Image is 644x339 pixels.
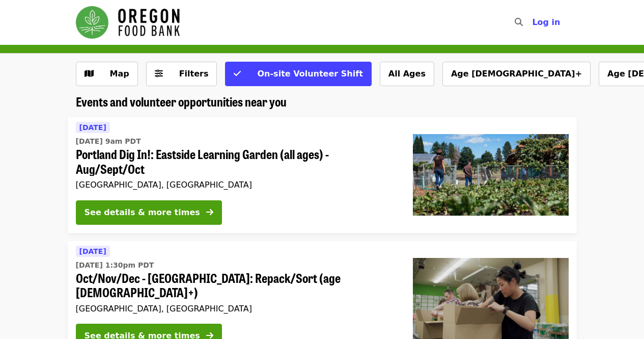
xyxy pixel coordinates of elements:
span: Log in [532,17,560,27]
time: [DATE] 9am PDT [76,136,141,147]
div: [GEOGRAPHIC_DATA], [GEOGRAPHIC_DATA] [76,180,397,190]
span: [DATE] [79,123,106,132]
input: Search [529,10,537,35]
time: [DATE] 1:30pm PDT [76,260,154,271]
a: See details for "Portland Dig In!: Eastside Learning Garden (all ages) - Aug/Sept/Oct" [68,117,577,233]
i: check icon [234,69,241,79]
i: search icon [515,17,523,27]
button: On-site Volunteer Shift [225,62,371,86]
i: sliders-h icon [155,69,163,79]
i: map icon [85,69,94,79]
button: Log in [524,12,568,33]
span: Portland Dig In!: Eastside Learning Garden (all ages) - Aug/Sept/Oct [76,147,397,176]
span: Events and volunteer opportunities near you [76,92,287,110]
span: On-site Volunteer Shift [257,69,362,79]
button: Age [DEMOGRAPHIC_DATA]+ [442,62,591,86]
img: Portland Dig In!: Eastside Learning Garden (all ages) - Aug/Sept/Oct organized by Oregon Food Bank [413,134,569,216]
button: See details & more times [76,200,222,225]
div: [GEOGRAPHIC_DATA], [GEOGRAPHIC_DATA] [76,304,397,314]
div: See details & more times [85,206,200,219]
span: Filters [179,69,209,79]
span: Map [110,69,129,79]
span: Oct/Nov/Dec - [GEOGRAPHIC_DATA]: Repack/Sort (age [DEMOGRAPHIC_DATA]+) [76,271,397,300]
button: All Ages [380,62,434,86]
i: arrow-right icon [206,207,213,217]
span: [DATE] [79,247,106,255]
button: Show map view [76,62,138,86]
img: Oregon Food Bank - Home [76,6,180,39]
button: Filters (0 selected) [146,62,217,86]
